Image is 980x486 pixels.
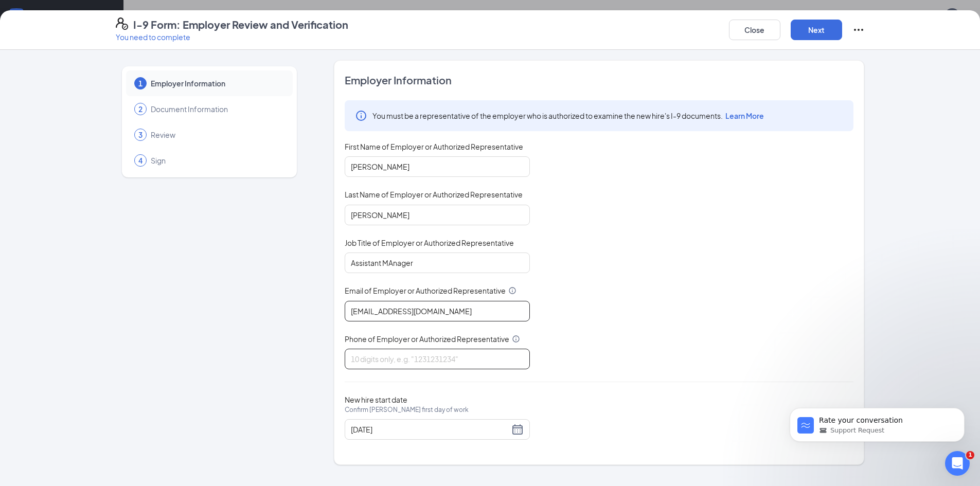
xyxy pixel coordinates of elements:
span: 4 [138,155,142,166]
input: Enter your last name [345,205,530,225]
span: Confirm [PERSON_NAME] first day of work [345,405,469,415]
span: Employer Information [345,73,853,87]
span: Last Name of Employer or Authorized Representative [345,189,523,200]
iframe: Intercom live chat [945,451,970,476]
span: Phone of Employer or Authorized Representative [345,334,509,344]
h4: I-9 Form: Employer Review and Verification [133,17,348,32]
span: 3 [138,130,142,140]
svg: Info [508,286,516,295]
span: Document Information [151,104,282,114]
svg: Ellipses [852,24,865,36]
button: Next [791,20,842,40]
input: Enter your email address [345,301,530,321]
p: You need to complete [116,32,348,42]
input: Enter your first name [345,156,530,177]
span: Learn More [725,111,764,120]
a: Learn More [723,111,764,120]
svg: Info [355,110,367,122]
span: You must be a representative of the employer who is authorized to examine the new hire's I-9 docu... [372,111,764,121]
button: Close [729,20,780,40]
span: First Name of Employer or Authorized Representative [345,141,523,152]
span: 1 [966,451,974,459]
span: Job Title of Employer or Authorized Representative [345,238,514,248]
input: 10 digits only, e.g. "1231231234" [345,349,530,369]
span: Review [151,130,282,140]
span: New hire start date [345,394,469,425]
iframe: Intercom notifications message [774,386,980,458]
svg: FormI9EVerifyIcon [116,17,128,30]
input: 10/14/2025 [351,424,509,435]
input: Enter job title [345,253,530,273]
svg: Info [512,335,520,343]
span: Email of Employer or Authorized Representative [345,285,506,296]
span: Employer Information [151,78,282,88]
span: 2 [138,104,142,114]
span: Sign [151,155,282,166]
span: 1 [138,78,142,88]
